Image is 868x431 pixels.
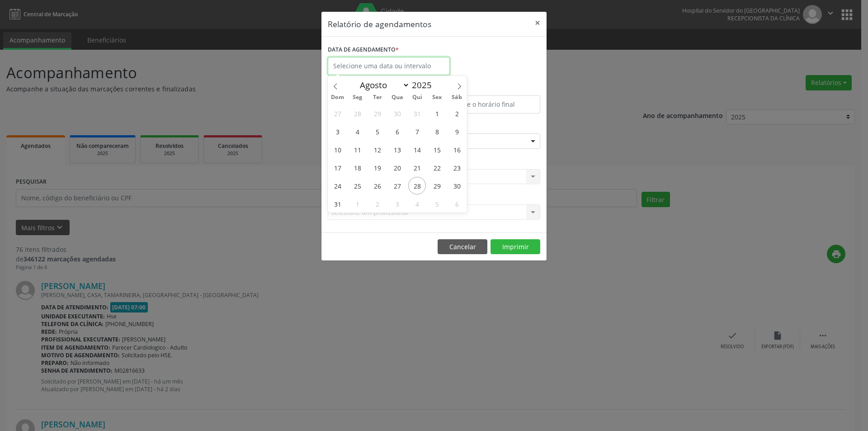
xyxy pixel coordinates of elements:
span: Seg [348,95,368,100]
span: Qua [387,95,407,100]
span: Setembro 1, 2025 [349,195,366,213]
span: Agosto 27, 2025 [388,177,406,194]
span: Agosto 6, 2025 [388,123,406,140]
span: Agosto 17, 2025 [329,159,346,176]
span: Agosto 20, 2025 [388,159,406,176]
span: Qui [407,95,427,100]
span: Agosto 7, 2025 [408,123,426,140]
span: Julho 29, 2025 [368,104,386,122]
select: Month [355,79,410,91]
span: Agosto 22, 2025 [428,159,446,176]
span: Agosto 18, 2025 [349,159,366,176]
span: Setembro 4, 2025 [408,195,426,213]
span: Agosto 28, 2025 [408,177,426,194]
span: Julho 31, 2025 [408,104,426,122]
span: Agosto 21, 2025 [408,159,426,176]
button: Imprimir [491,239,540,255]
input: Selecione o horário final [436,95,540,114]
label: DATA DE AGENDAMENTO [328,43,399,57]
span: Agosto 30, 2025 [448,177,466,194]
span: Agosto 3, 2025 [329,123,346,140]
span: Setembro 2, 2025 [368,195,386,213]
span: Agosto 13, 2025 [388,141,406,158]
span: Agosto 9, 2025 [448,123,466,140]
h5: Relatório de agendamentos [328,18,431,30]
button: Close [528,12,547,34]
input: Year [410,79,439,91]
span: Agosto 4, 2025 [349,123,366,140]
span: Sex [427,95,447,100]
span: Agosto 25, 2025 [349,177,366,194]
input: Selecione uma data ou intervalo [328,57,450,75]
span: Agosto 16, 2025 [448,141,466,158]
span: Agosto 24, 2025 [329,177,346,194]
span: Agosto 29, 2025 [428,177,446,194]
span: Ter [368,95,387,100]
span: Agosto 19, 2025 [368,159,386,176]
span: Agosto 31, 2025 [329,195,346,213]
span: Agosto 11, 2025 [349,141,366,158]
span: Agosto 26, 2025 [368,177,386,194]
span: Agosto 10, 2025 [329,141,346,158]
span: Agosto 2, 2025 [448,104,466,122]
span: Sáb [447,95,467,100]
span: Agosto 8, 2025 [428,123,446,140]
button: Cancelar [438,239,487,255]
span: Setembro 6, 2025 [448,195,466,213]
span: Julho 27, 2025 [329,104,346,122]
span: Agosto 1, 2025 [428,104,446,122]
span: Agosto 15, 2025 [428,141,446,158]
span: Agosto 5, 2025 [368,123,386,140]
span: Julho 28, 2025 [349,104,366,122]
span: Agosto 23, 2025 [448,159,466,176]
span: Setembro 5, 2025 [428,195,446,213]
span: Agosto 14, 2025 [408,141,426,158]
span: Dom [328,95,348,100]
span: Setembro 3, 2025 [388,195,406,213]
label: ATÉ [436,81,540,95]
span: Julho 30, 2025 [388,104,406,122]
span: Agosto 12, 2025 [368,141,386,158]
